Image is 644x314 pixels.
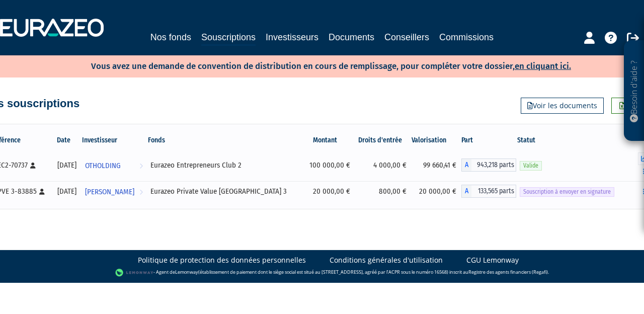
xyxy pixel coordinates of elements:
span: A [461,159,471,172]
a: Commissions [439,30,494,44]
a: en cliquant ici. [515,61,571,71]
div: Eurazeo Private Value [GEOGRAPHIC_DATA] 3 [150,186,298,197]
a: Documents [329,30,374,44]
p: Besoin d'aide ? [628,46,640,136]
span: 943,218 parts [471,159,516,172]
a: Souscriptions [201,30,256,46]
a: [PERSON_NAME] [81,181,147,201]
th: Statut [516,132,626,149]
i: Voir l'investisseur [139,156,143,175]
th: Valorisation [412,132,461,149]
span: Valide [520,161,542,171]
div: [DATE] [56,186,77,197]
th: Montant [302,132,355,149]
div: - Agent de (établissement de paiement dont le siège social est situé au [STREET_ADDRESS], agréé p... [10,268,634,278]
p: Vous avez une demande de convention de distribution en cours de remplissage, pour compléter votre... [62,58,571,72]
td: 20 000,00 € [412,181,461,201]
td: 800,00 € [355,181,412,201]
a: OTHOLDING [81,155,147,175]
div: [DATE] [56,160,77,171]
span: A [461,185,471,198]
span: Souscription à envoyer en signature [520,187,614,197]
div: Eurazeo Entrepreneurs Club 2 [150,160,298,171]
td: 4 000,00 € [355,149,412,181]
i: Voir l'investisseur [139,183,143,201]
td: 20 000,00 € [302,181,355,201]
div: A - Eurazeo Private Value Europe 3 [461,185,516,198]
span: [PERSON_NAME] [85,183,134,201]
div: A - Eurazeo Entrepreneurs Club 2 [461,159,516,172]
a: CGU Lemonway [466,255,519,265]
th: Fonds [147,132,302,149]
span: OTHOLDING [85,156,121,175]
th: Investisseur [81,132,147,149]
a: Investisseurs [266,30,318,44]
i: [Français] Personne physique [39,189,45,195]
th: Date [53,132,81,149]
th: Droits d'entrée [355,132,412,149]
a: Nos fonds [150,30,191,44]
td: 99 660,41 € [412,149,461,181]
a: Conditions générales d'utilisation [330,255,443,265]
th: Part [461,132,516,149]
a: Conseillers [384,30,429,44]
a: Politique de protection des données personnelles [138,255,306,265]
i: [Français] Personne physique [30,163,36,169]
a: Lemonway [175,269,198,276]
img: logo-lemonway.png [115,268,154,278]
span: 133,565 parts [471,185,516,198]
a: Voir les documents [521,98,604,114]
a: Registre des agents financiers (Regafi) [468,269,548,276]
td: 100 000,00 € [302,149,355,181]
